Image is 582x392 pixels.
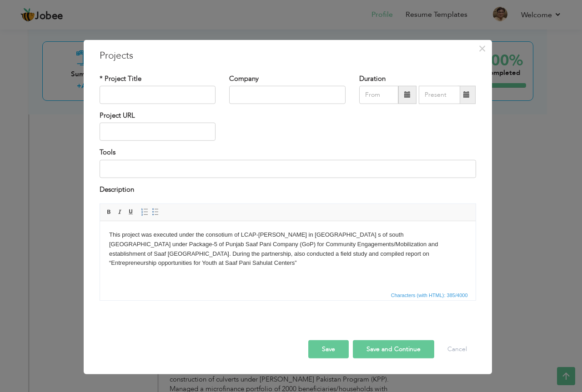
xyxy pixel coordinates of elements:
label: * Project Title [100,74,141,83]
button: Save [308,340,349,358]
a: Bold [104,207,114,217]
label: Tools [100,148,115,157]
iframe: Rich Text Editor, projectEditor [100,221,476,289]
h3: Projects [100,49,476,62]
span: × [478,40,486,56]
label: Project URL [100,111,135,120]
label: Description [100,185,134,194]
a: Insert/Remove Bulleted List [151,207,161,217]
a: Insert/Remove Numbered List [140,207,150,217]
a: Italic [115,207,125,217]
input: From [359,86,398,104]
label: Duration [359,74,386,83]
a: Underline [126,207,136,217]
button: Cancel [438,340,476,358]
input: Present [419,86,460,104]
div: Statistics [389,291,471,299]
span: Characters (with HTML): 385/4000 [389,291,470,299]
label: Company [229,74,259,83]
button: Close [475,41,490,55]
button: Save and Continue [353,340,434,358]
